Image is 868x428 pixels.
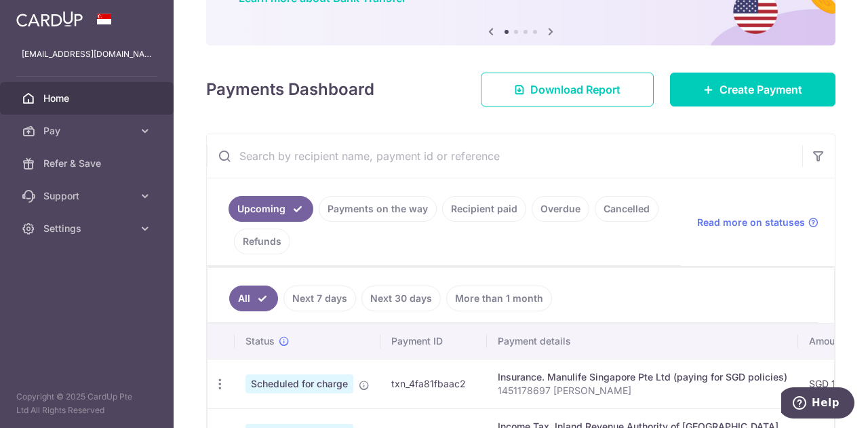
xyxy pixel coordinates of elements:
span: Download Report [530,81,620,98]
span: Support [43,189,133,203]
a: Overdue [532,196,589,222]
a: Payments on the way [319,196,437,222]
span: Read more on statuses [697,216,805,229]
a: All [229,286,278,311]
th: Payment ID [380,324,487,359]
span: Status [245,334,275,348]
a: Download Report [481,73,654,106]
span: Scheduled for charge [245,374,353,393]
a: Recipient paid [442,196,526,222]
p: [EMAIL_ADDRESS][DOMAIN_NAME] [22,47,152,61]
h4: Payments Dashboard [206,77,374,102]
span: Create Payment [719,81,802,98]
div: Insurance. Manulife Singapore Pte Ltd (paying for SGD policies) [498,370,787,384]
input: Search by recipient name, payment id or reference [207,134,802,178]
span: Settings [43,222,133,235]
img: CardUp [16,11,83,27]
a: Cancelled [595,196,658,222]
span: Pay [43,124,133,138]
span: Amount [809,334,844,348]
iframe: Opens a widget where you can find more information [781,387,854,421]
th: Payment details [487,324,798,359]
a: Create Payment [670,73,835,106]
td: txn_4fa81fbaac2 [380,359,487,408]
a: Read more on statuses [697,216,818,229]
span: Refer & Save [43,157,133,170]
a: More than 1 month [446,286,552,311]
a: Next 30 days [361,286,441,311]
span: Home [43,92,133,105]
a: Next 7 days [283,286,356,311]
a: Upcoming [229,196,313,222]
a: Refunds [234,229,290,254]
p: 1451178697 [PERSON_NAME] [498,384,787,397]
